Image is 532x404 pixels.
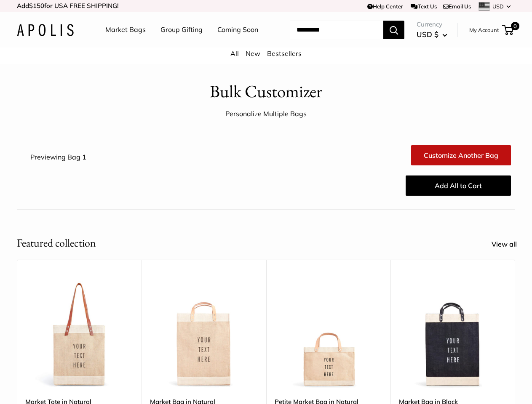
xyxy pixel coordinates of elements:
h2: Featured collection [17,235,96,251]
a: Market Bag in BlackMarket Bag in Black [399,281,507,388]
a: Text Us [411,3,436,10]
button: Add All to Cart [406,175,511,196]
a: Bestsellers [267,49,302,58]
button: USD $ [417,28,447,41]
div: Personalize Multiple Bags [225,108,307,120]
h1: Bulk Customizer [210,79,322,104]
a: 0 [503,25,513,35]
img: Petite Market Bag in Natural [275,281,382,388]
button: Search [383,21,404,39]
a: Help Center [367,3,403,10]
span: Previewing Bag 1 [30,153,86,161]
img: Apolis [17,24,74,36]
a: Email Us [443,3,471,10]
span: 0 [511,22,519,30]
span: Currency [417,19,447,30]
a: My Account [469,25,499,35]
a: Coming Soon [217,24,258,36]
span: USD $ [417,30,438,39]
a: Customize Another Bag [411,145,511,165]
span: USD [492,3,504,10]
img: Market Bag in Natural [150,281,258,388]
span: $150 [29,2,44,10]
a: Market Bags [105,24,146,36]
img: description_Make it yours with custom printed text. [25,281,133,388]
a: Market Bag in NaturalMarket Bag in Natural [150,281,258,388]
input: Search... [290,21,383,39]
a: description_Make it yours with custom printed text.description_The Original Market bag in its 4 n... [25,281,133,388]
iframe: Sign Up via Text for Offers [7,372,90,397]
a: New [246,49,260,58]
a: Petite Market Bag in Naturaldescription_Effortless style that elevates every moment [275,281,382,388]
a: All [230,49,239,58]
a: Group Gifting [160,24,203,36]
a: View all [492,238,526,251]
img: Market Bag in Black [399,281,507,388]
